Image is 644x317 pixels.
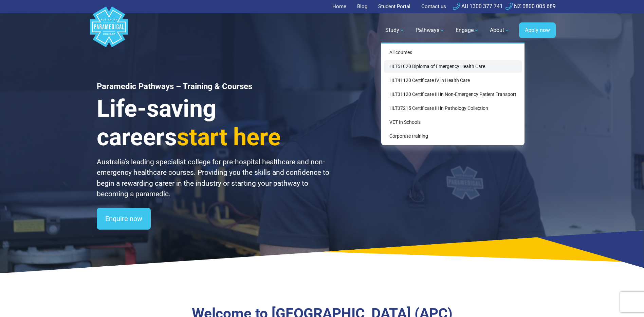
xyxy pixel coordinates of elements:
[486,21,514,40] a: About
[384,88,522,101] a: HLT31120 Certificate III in Non-Emergency Patient Transport
[97,82,330,91] h1: Paramedic Pathways – Training & Courses
[453,3,503,10] a: AU 1300 377 741
[381,43,525,145] div: Study
[89,13,129,48] a: Australian Paramedical College
[384,116,522,129] a: VET In Schools
[97,157,330,200] p: Australia’s leading specialist college for pre-hospital healthcare and non-emergency healthcare c...
[505,3,556,10] a: NZ 0800 005 689
[97,94,330,151] h3: Life-saving careers
[384,130,522,143] a: Corporate training
[381,21,409,40] a: Study
[452,21,483,40] a: Engage
[411,21,449,40] a: Pathways
[519,22,556,38] a: Apply now
[384,102,522,115] a: HLT37215 Certificate III in Pathology Collection
[384,74,522,87] a: HLT41120 Certificate IV in Health Care
[97,208,151,230] a: Enquire now
[384,46,522,59] a: All courses
[177,123,281,151] span: start here
[384,60,522,73] a: HLT51020 Diploma of Emergency Health Care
